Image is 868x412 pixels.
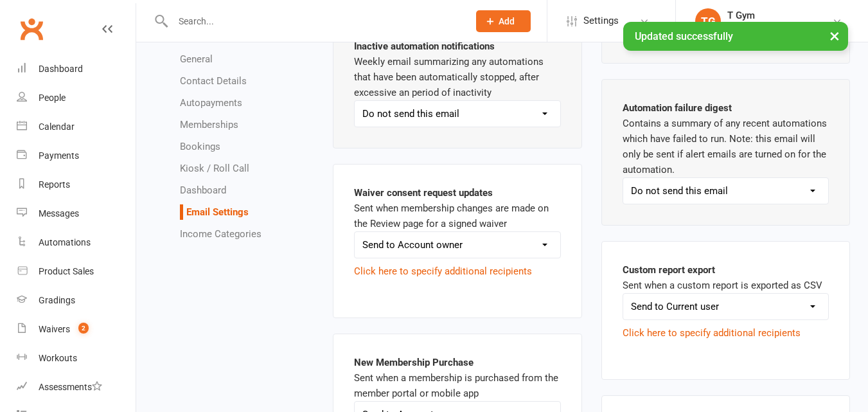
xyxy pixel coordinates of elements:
[17,141,136,170] a: Payments
[727,10,799,21] div: T Gym
[727,21,799,33] div: Support Trial Gym
[17,84,136,112] a: People
[39,266,94,276] div: Product Sales
[17,257,136,286] a: Product Sales
[17,315,136,344] a: Waivers 2
[15,13,48,45] a: Clubworx
[623,264,715,276] b: Custom report export
[186,206,249,218] a: Email Settings
[39,64,83,74] div: Dashboard
[354,264,532,279] button: Click here to specify additional recipients
[476,10,531,32] button: Add
[623,102,732,114] b: Automation failure digest
[17,199,136,228] a: Messages
[180,119,238,130] a: Memberships
[39,208,79,219] div: Messages
[39,382,102,392] div: Assessments
[823,22,846,49] button: ×
[623,262,829,359] div: Sent when a custom report is exported as CSV
[583,6,619,35] span: Settings
[169,12,459,30] input: Search...
[695,8,721,34] div: TG
[39,150,79,161] div: Payments
[499,16,515,26] span: Add
[39,237,91,247] div: Automations
[17,55,136,84] a: Dashboard
[623,22,848,51] div: Updated successfully
[180,53,213,65] a: General
[39,93,66,103] div: People
[354,357,474,368] b: New Membership Purchase
[39,295,75,305] div: Gradings
[623,100,829,204] div: Contains a summary of any recent automations which have failed to run. Note: this email will only...
[180,163,249,174] a: Kiosk / Roll Call
[17,344,136,373] a: Workouts
[180,228,261,240] a: Income Categories
[180,184,226,196] a: Dashboard
[180,75,247,87] a: Contact Details
[39,121,75,132] div: Calendar
[17,112,136,141] a: Calendar
[39,324,70,334] div: Waivers
[78,323,89,334] span: 2
[17,286,136,315] a: Gradings
[354,187,493,199] b: Waiver consent request updates
[17,228,136,257] a: Automations
[354,185,560,297] div: Sent when membership changes are made on the Review page for a signed waiver
[354,39,560,127] div: Weekly email summarizing any automations that have been automatically stopped, after excessive an...
[180,141,220,152] a: Bookings
[17,373,136,402] a: Assessments
[17,170,136,199] a: Reports
[180,97,242,109] a: Autopayments
[623,325,801,341] button: Click here to specify additional recipients
[39,353,77,363] div: Workouts
[39,179,70,190] div: Reports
